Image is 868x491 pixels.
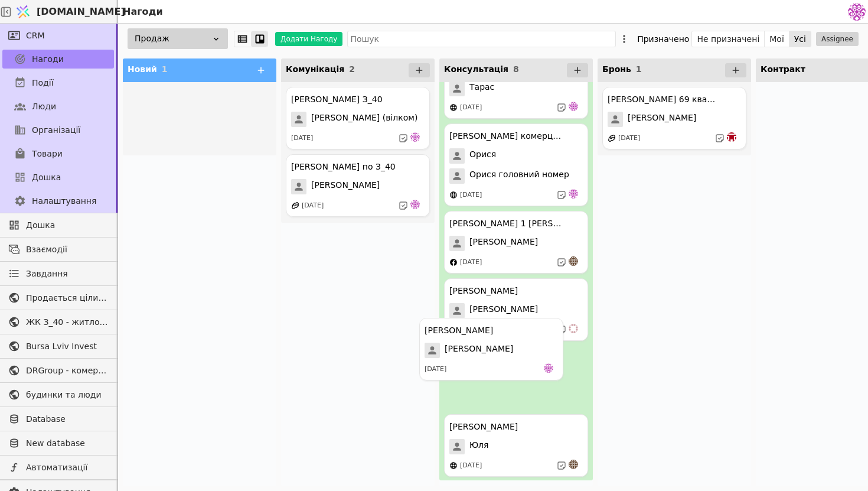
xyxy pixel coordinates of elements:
[2,97,114,116] a: Люди
[2,313,114,331] a: ЖК З_40 - житлова та комерційна нерухомість класу Преміум
[37,5,125,19] span: [DOMAIN_NAME]
[2,26,114,45] a: CRM
[14,1,32,23] img: Logo
[513,64,519,74] span: 8
[12,1,118,23] a: [DOMAIN_NAME]
[26,268,68,280] span: Завдання
[275,32,342,46] button: Додати Нагоду
[32,53,64,66] span: Нагоди
[118,5,163,19] h2: Нагоди
[692,31,765,47] button: Не призначені
[26,461,108,474] span: Автоматизації
[2,409,114,428] a: Database
[2,434,114,453] a: New database
[2,144,114,163] a: Товари
[2,73,114,92] a: Події
[2,361,114,380] a: DRGroup - комерційна нерухоомість
[32,195,96,207] span: Налаштування
[286,64,344,74] span: Комунікація
[26,413,108,425] span: Database
[32,77,54,89] span: Події
[761,64,805,74] span: Контракт
[2,168,114,187] a: Дошка
[32,148,63,160] span: Товари
[2,216,114,235] a: Дошка
[2,385,114,404] a: будинки та люди
[349,64,355,74] span: 2
[162,64,168,74] span: 1
[636,64,642,74] span: 1
[637,31,689,47] div: Призначено
[26,389,108,401] span: будинки та люди
[848,3,866,21] img: 137b5da8a4f5046b86490006a8dec47a
[2,240,114,259] a: Взаємодії
[2,337,114,356] a: Bursa Lviv Invest
[26,316,108,329] span: ЖК З_40 - житлова та комерційна нерухомість класу Преміум
[32,171,61,184] span: Дошка
[26,243,108,256] span: Взаємодії
[789,31,811,47] button: Усі
[26,365,108,377] span: DRGroup - комерційна нерухоомість
[2,264,114,283] a: Завдання
[444,64,508,74] span: Консультація
[2,191,114,210] a: Налаштування
[32,100,56,113] span: Люди
[26,340,108,353] span: Bursa Lviv Invest
[602,64,631,74] span: Бронь
[128,64,157,74] span: Новий
[2,121,114,139] a: Організації
[26,219,108,232] span: Дошка
[32,124,80,136] span: Організації
[2,288,114,307] a: Продається цілий будинок [PERSON_NAME] нерухомість
[2,458,114,477] a: Автоматизації
[26,292,108,304] span: Продається цілий будинок [PERSON_NAME] нерухомість
[26,437,108,450] span: New database
[816,32,859,46] button: Assignee
[2,50,114,69] a: Нагоди
[765,31,789,47] button: Мої
[128,28,228,49] div: Продаж
[26,30,45,42] span: CRM
[347,31,616,47] input: Пошук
